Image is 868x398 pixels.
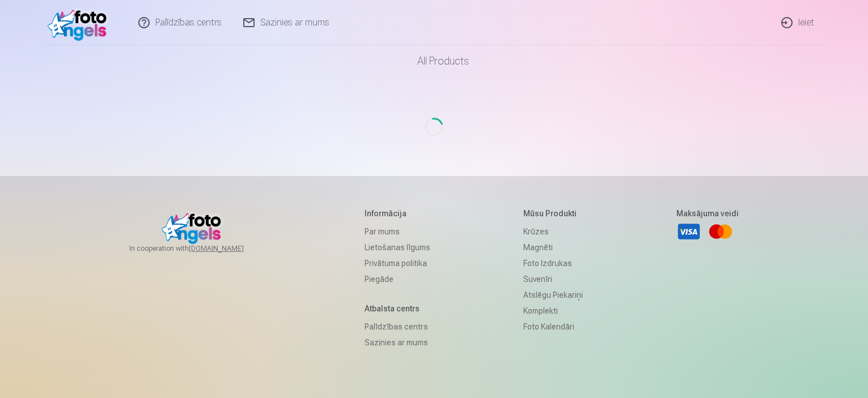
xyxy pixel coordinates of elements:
[523,239,583,255] a: Magnēti
[189,244,271,253] a: [DOMAIN_NAME]
[523,303,583,319] a: Komplekti
[523,255,583,271] a: Foto izdrukas
[48,5,113,41] img: /v1
[676,208,739,219] h5: Maksājuma veidi
[523,208,583,219] h5: Mūsu produkti
[129,244,271,253] span: In cooperation with
[365,335,430,350] a: Sazinies ar mums
[365,255,430,271] a: Privātuma politika
[708,219,733,244] a: Mastercard
[523,224,583,239] a: Krūzes
[365,271,430,287] a: Piegāde
[523,287,583,303] a: Atslēgu piekariņi
[365,319,430,335] a: Palīdzības centrs
[365,239,430,255] a: Lietošanas līgums
[523,319,583,335] a: Foto kalendāri
[676,219,701,244] a: Visa
[365,224,430,239] a: Par mums
[365,303,430,314] h5: Atbalsta centrs
[365,208,430,219] h5: Informācija
[523,271,583,287] a: Suvenīri
[386,45,482,77] a: All products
